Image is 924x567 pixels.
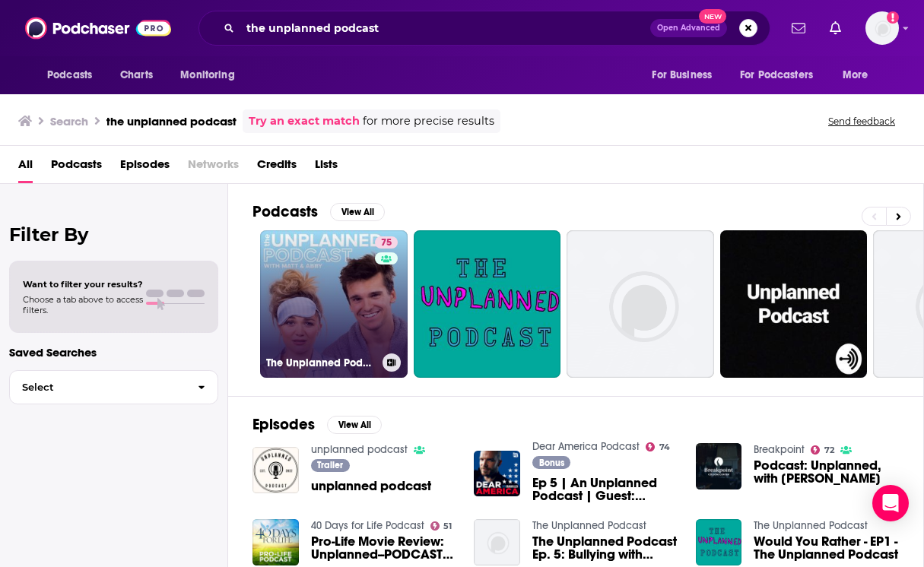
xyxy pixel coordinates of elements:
[754,459,899,485] span: Podcast: Unplanned, with [PERSON_NAME]
[824,115,900,128] button: Send feedback
[260,230,408,378] a: 75The Unplanned Podcast with [PERSON_NAME] & [PERSON_NAME]
[311,519,424,532] a: 40 Days for Life Podcast
[865,11,899,45] img: User Profile
[474,451,520,497] img: Ep 5 | An Unplanned Podcast | Guest: Ashley Bratcher
[252,415,382,434] a: EpisodesView All
[311,480,431,493] a: unplanned podcast
[317,461,343,470] span: Trailer
[824,15,847,41] a: Show notifications dropdown
[315,152,338,183] a: Lists
[532,477,678,502] a: Ep 5 | An Unplanned Podcast | Guest: Ashley Bratcher
[699,9,726,24] span: New
[120,152,170,183] a: Episodes
[9,345,218,360] p: Saved Searches
[330,203,385,221] button: View All
[443,523,452,530] span: 51
[311,535,456,561] a: Pro-Life Movie Review: Unplanned--PODCAST Season 4, Episode 5
[188,152,239,183] span: Networks
[650,19,727,37] button: Open AdvancedNew
[375,236,398,249] a: 75
[786,15,811,41] a: Show notifications dropdown
[887,11,899,24] svg: Add a profile image
[865,11,899,45] span: Logged in as autumncomm
[170,61,254,90] button: open menu
[363,112,494,130] span: for more precise results
[252,447,299,493] img: unplanned podcast
[474,519,520,565] img: The Unplanned Podcast Ep. 5: Bullying with Skellz
[754,519,868,532] a: The Unplanned Podcast
[865,11,899,45] button: Show profile menu
[47,65,92,86] span: Podcasts
[659,444,670,451] span: 74
[532,477,678,502] span: Ep 5 | An Unplanned Podcast | Guest: [PERSON_NAME]
[532,519,646,532] a: The Unplanned Podcast
[430,521,452,531] a: 51
[532,535,678,561] a: The Unplanned Podcast Ep. 5: Bullying with Skellz
[641,61,731,90] button: open menu
[696,443,742,489] img: Podcast: Unplanned, with Abby Johnson
[381,236,392,251] span: 75
[646,442,670,451] a: 74
[252,519,299,565] img: Pro-Life Movie Review: Unplanned--PODCAST Season 4, Episode 5
[832,61,887,90] button: open menu
[23,279,143,290] span: Want to filter your results?
[740,65,813,86] span: For Podcasters
[9,370,218,404] button: Select
[754,459,899,485] a: Podcast: Unplanned, with Abby Johnson
[110,61,162,90] a: Charts
[51,152,102,183] a: Podcasts
[10,382,186,392] span: Select
[872,485,909,521] div: Open Intercom Messenger
[532,440,640,453] a: Dear America Podcast
[120,65,153,86] span: Charts
[240,16,650,40] input: Search podcasts, credits, & more...
[311,443,408,456] a: unplanned podcast
[252,202,385,221] a: PodcastsView All
[754,443,805,456] a: Breakpoint
[657,24,720,32] span: Open Advanced
[252,202,318,221] h2: Podcasts
[249,112,360,130] a: Try an exact match
[37,61,112,90] button: open menu
[532,535,678,561] span: The Unplanned Podcast Ep. 5: Bullying with [PERSON_NAME]
[539,458,564,467] span: Bonus
[180,65,234,86] span: Monitoring
[652,65,712,86] span: For Business
[252,415,315,434] h2: Episodes
[696,519,742,565] img: Would You Rather - EP1 - The Unplanned Podcast
[106,114,237,128] h3: the unplanned podcast
[25,14,171,43] img: Podchaser - Follow, Share and Rate Podcasts
[9,223,218,245] h2: Filter By
[824,447,834,454] span: 72
[50,114,88,128] h3: Search
[754,535,899,561] a: Would You Rather - EP1 - The Unplanned Podcast
[730,61,835,90] button: open menu
[811,445,834,455] a: 72
[198,11,770,46] div: Search podcasts, credits, & more...
[843,65,868,86] span: More
[266,356,376,369] h3: The Unplanned Podcast with [PERSON_NAME] & [PERSON_NAME]
[257,152,297,183] a: Credits
[23,294,143,315] span: Choose a tab above to access filters.
[18,152,33,183] a: All
[327,416,382,434] button: View All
